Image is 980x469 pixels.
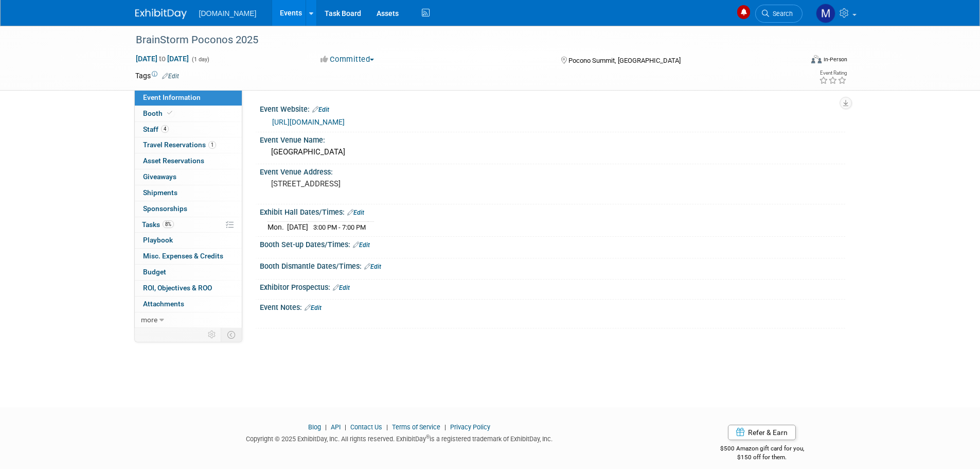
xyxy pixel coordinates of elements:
div: Event Venue Name: [260,132,845,145]
button: Committed [317,54,378,65]
div: [GEOGRAPHIC_DATA] [268,144,838,160]
div: $500 Amazon gift card for you, [679,438,845,461]
a: Attachments [135,297,242,312]
span: Misc. Expenses & Credits [143,252,223,260]
a: Privacy Policy [450,423,490,431]
div: Event Rating [819,71,847,76]
span: Booth [143,109,174,117]
span: 4 [161,125,169,133]
a: Contact Us [350,423,382,431]
div: Event Notes: [260,300,845,313]
a: Booth [135,106,242,121]
td: Tags [135,71,179,81]
a: Edit [162,73,179,80]
span: [DATE] [DATE] [135,54,189,63]
a: Edit [347,209,364,216]
div: Event Website: [260,101,845,115]
a: ROI, Objectives & ROO [135,281,242,296]
span: more [141,316,157,324]
td: Toggle Event Tabs [221,328,242,341]
a: [URL][DOMAIN_NAME] [272,118,345,126]
span: Budget [143,268,166,276]
td: Mon. [268,222,287,233]
span: | [323,423,329,431]
span: to [157,55,167,63]
a: Terms of Service [392,423,440,431]
a: Misc. Expenses & Credits [135,249,242,264]
div: Event Format [742,54,848,69]
a: Travel Reservations1 [135,137,242,153]
span: Playbook [143,236,173,244]
a: Edit [353,241,370,249]
a: API [331,423,341,431]
span: Travel Reservations [143,141,216,149]
div: Booth Set-up Dates/Times: [260,237,845,250]
span: 8% [163,220,174,228]
a: Blog [308,423,321,431]
div: $150 off for them. [679,453,845,462]
img: ExhibitDay [135,9,187,19]
a: Sponsorships [135,201,242,217]
span: Giveaways [143,172,176,181]
a: Search [755,5,803,23]
sup: ® [426,434,430,440]
a: Asset Reservations [135,153,242,169]
span: Sponsorships [143,204,187,213]
div: Event Venue Address: [260,164,845,177]
div: Copyright © 2025 ExhibitDay, Inc. All rights reserved. ExhibitDay is a registered trademark of Ex... [135,432,664,444]
span: (1 day) [191,56,209,63]
span: Attachments [143,300,184,308]
td: Personalize Event Tab Strip [203,328,221,341]
span: | [342,423,349,431]
span: Search [769,10,793,18]
a: Refer & Earn [728,425,796,440]
a: Tasks8% [135,217,242,233]
div: Booth Dismantle Dates/Times: [260,258,845,272]
a: Shipments [135,185,242,201]
a: Budget [135,265,242,280]
pre: [STREET_ADDRESS] [271,179,492,188]
img: Format-Inperson.png [811,55,822,63]
div: In-Person [823,56,847,63]
span: Shipments [143,188,177,197]
a: Edit [364,263,381,270]
span: | [442,423,449,431]
a: more [135,312,242,328]
span: Pocono Summit, [GEOGRAPHIC_DATA] [568,57,681,64]
i: Booth reservation complete [167,110,172,116]
a: Giveaways [135,169,242,185]
div: BrainStorm Poconos 2025 [132,31,787,49]
a: Staff4 [135,122,242,137]
img: Mark Menzella [816,4,835,23]
a: Playbook [135,233,242,248]
a: Edit [333,284,350,291]
span: 3:00 PM - 7:00 PM [313,223,366,231]
a: Event Information [135,90,242,106]
span: Asset Reservations [143,157,204,165]
span: Tasks [142,220,174,229]
div: Exhibit Hall Dates/Times: [260,204,845,218]
div: Exhibitor Prospectus: [260,280,845,293]
a: Edit [305,304,322,311]
span: 1 [208,141,216,149]
span: | [384,423,390,431]
td: [DATE] [287,222,308,233]
a: Edit [312,106,329,113]
span: Staff [143,125,169,133]
span: ROI, Objectives & ROO [143,284,212,292]
span: Event Information [143,93,201,101]
span: [DOMAIN_NAME] [199,9,257,18]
